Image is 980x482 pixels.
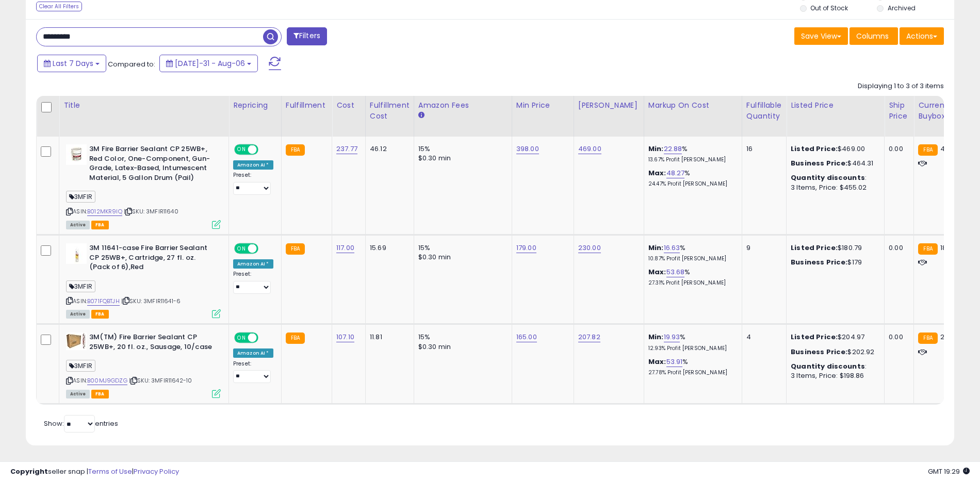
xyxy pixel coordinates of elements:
[287,27,327,45] button: Filters
[233,348,273,358] div: Amazon AI *
[940,332,959,342] span: 204.9
[233,172,273,195] div: Preset:
[88,467,132,476] a: Terms of Use
[918,243,937,255] small: FBA
[37,55,106,72] button: Last 7 Days
[87,376,127,385] a: B00MJ9GDZG
[286,144,305,156] small: FBA
[791,258,876,267] div: $179
[648,144,734,163] div: %
[286,333,305,344] small: FBA
[418,100,508,111] div: Amazon Fees
[648,144,664,154] b: Min:
[791,158,847,168] b: Business Price:
[791,173,876,182] div: :
[108,59,155,69] span: Compared to:
[918,144,937,156] small: FBA
[286,100,328,111] div: Fulfillment
[900,27,944,45] button: Actions
[791,243,876,253] div: $180.79
[36,2,82,11] div: Clear All Filters
[578,332,600,342] a: 207.82
[370,243,406,253] div: 15.69
[856,31,889,41] span: Columns
[918,333,937,344] small: FBA
[91,221,109,229] span: FBA
[791,243,838,253] b: Listed Price:
[648,357,666,367] b: Max:
[578,100,640,111] div: [PERSON_NAME]
[124,207,178,215] span: | SKU: 3MFIR11640
[850,27,898,45] button: Columns
[89,243,215,275] b: 3M 11641-case Fire Barrier Sealant CP 25WB+, Cartridge, 27 fl. oz. (Pack of 6),Red
[648,268,734,287] div: %
[810,4,848,12] label: Out of Stock
[644,96,742,137] th: The percentage added to the cost of goods (COGS) that forms the calculator for Min & Max prices.
[791,257,847,267] b: Business Price:
[666,168,685,178] a: 48.27
[648,345,734,352] p: 12.93% Profit [PERSON_NAME]
[418,333,504,342] div: 15%
[791,362,876,371] div: :
[235,244,248,253] span: ON
[91,390,109,398] span: FBA
[664,243,680,253] a: 16.63
[66,191,95,203] span: 3MFIR
[791,183,876,192] div: 3 Items, Price: $455.02
[889,100,909,122] div: Ship Price
[889,333,906,342] div: 0.00
[257,334,273,342] span: OFF
[791,159,876,168] div: $464.31
[89,333,215,354] b: 3M(TM) Fire Barrier Sealant CP 25WB+, 20 fl. oz., Sausage, 10/case
[889,144,906,154] div: 0.00
[418,342,504,352] div: $0.30 min
[418,154,504,163] div: $0.30 min
[44,419,118,428] span: Show: entries
[791,100,880,111] div: Listed Price
[66,333,87,350] img: 41b8zmwc5OL._SL40_.jpg
[121,297,181,305] span: | SKU: 3MFIR11641-6
[648,332,664,342] b: Min:
[648,267,666,277] b: Max:
[233,100,277,111] div: Repricing
[578,144,601,154] a: 469.00
[257,145,273,154] span: OFF
[746,333,778,342] div: 4
[918,100,971,122] div: Current Buybox Price
[66,243,221,317] div: ASIN:
[516,243,536,253] a: 179.00
[418,111,424,120] small: Amazon Fees.
[516,100,569,111] div: Min Price
[791,371,876,380] div: 3 Items, Price: $198.86
[418,243,504,253] div: 15%
[66,360,95,372] span: 3MFIR
[286,243,305,255] small: FBA
[10,467,48,476] strong: Copyright
[66,243,87,264] img: 21-SSEdujyL._SL40_.jpg
[336,332,354,342] a: 107.10
[235,145,248,154] span: ON
[63,100,224,111] div: Title
[418,253,504,262] div: $0.30 min
[664,332,680,342] a: 19.93
[888,4,916,12] label: Archived
[134,467,179,476] a: Privacy Policy
[233,271,273,294] div: Preset:
[791,361,865,371] b: Quantity discounts
[129,376,192,385] span: | SKU: 3MFIR11642-10
[66,390,90,398] span: All listings currently available for purchase on Amazon
[233,360,273,384] div: Preset:
[370,333,406,342] div: 11.81
[664,144,682,154] a: 22.88
[89,144,215,185] b: 3M Fire Barrier Sealant CP 25WB+, Red Color, One-Component, Gun-Grade, Latex-Based, Intumescent M...
[746,100,782,122] div: Fulfillable Quantity
[66,144,87,165] img: 315MWR7goXL._SL40_.jpg
[336,144,357,154] a: 237.77
[928,467,970,476] span: 2025-08-14 19:29 GMT
[336,243,354,253] a: 117.00
[940,243,960,253] span: 180.79
[791,332,838,342] b: Listed Price:
[746,144,778,154] div: 16
[666,357,683,367] a: 53.91
[648,279,734,287] p: 27.31% Profit [PERSON_NAME]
